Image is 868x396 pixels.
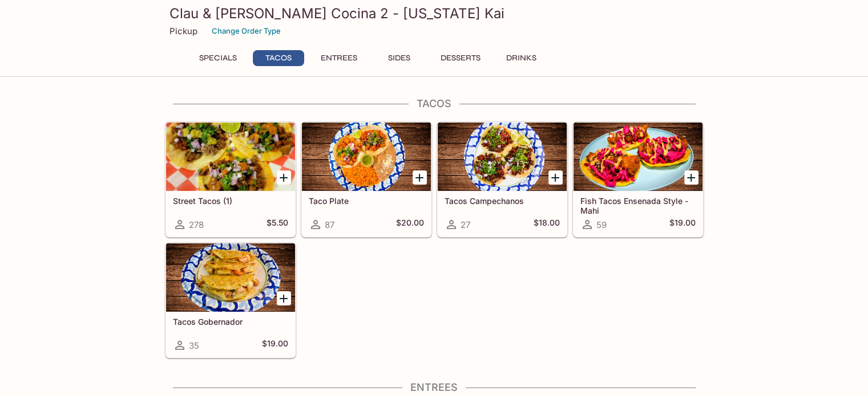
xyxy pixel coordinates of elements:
[574,123,703,191] div: Fish Tacos Ensenada Style - Mahi
[445,196,560,206] h5: Tacos Campechanos
[165,122,296,237] a: Street Tacos (1)278$5.50
[165,243,296,358] a: Tacos Gobernador35$19.00
[169,26,197,36] p: Pickup
[684,170,699,185] button: Add Fish Tacos Ensenada Style - Mahi
[396,218,424,231] h5: $20.00
[313,50,365,66] button: Entrees
[277,291,291,305] button: Add Tacos Gobernador
[173,317,288,326] h5: Tacos Gobernador
[169,5,699,22] h3: Clau & [PERSON_NAME] Cocina 2 - [US_STATE] Kai
[325,219,334,230] span: 87
[596,219,607,230] span: 59
[534,218,560,231] h5: $18.00
[434,50,487,66] button: Desserts
[166,243,295,312] div: Tacos Gobernador
[253,50,304,66] button: Tacos
[189,219,204,230] span: 278
[267,218,288,231] h5: $5.50
[165,381,704,394] h4: Entrees
[277,170,291,185] button: Add Street Tacos (1)
[189,340,199,351] span: 35
[437,122,567,237] a: Tacos Campechanos27$18.00
[496,50,547,66] button: Drinks
[301,122,431,237] a: Taco Plate87$20.00
[669,218,696,231] h5: $19.00
[192,50,244,66] button: Specials
[262,338,288,352] h5: $19.00
[165,97,704,110] h4: Tacos
[413,170,427,185] button: Add Taco Plate
[573,122,703,237] a: Fish Tacos Ensenada Style - Mahi59$19.00
[580,196,696,215] h5: Fish Tacos Ensenada Style - Mahi
[166,123,295,191] div: Street Tacos (1)
[207,22,286,40] button: Change Order Type
[461,219,470,230] span: 27
[302,123,431,191] div: Taco Plate
[173,196,288,206] h5: Street Tacos (1)
[309,196,424,206] h5: Taco Plate
[548,170,563,185] button: Add Tacos Campechanos
[438,123,567,191] div: Tacos Campechanos
[374,50,425,66] button: Sides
